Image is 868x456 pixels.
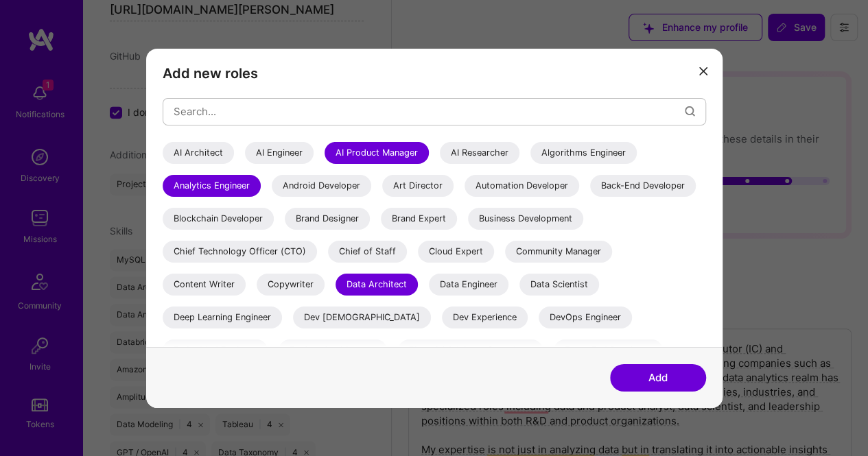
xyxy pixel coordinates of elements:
div: Brand Designer [285,207,370,229]
div: Community Manager [505,240,612,262]
div: modal [146,48,723,407]
div: Content Writer [163,273,246,295]
div: Chief Technology Officer (CTO) [163,240,317,262]
div: Data Engineer [429,273,508,295]
div: Chief of Staff [328,240,407,262]
div: Cloud Expert [418,240,494,262]
div: AI Product Manager [325,141,429,163]
div: Automation Developer [465,174,579,196]
div: Deep Learning Engineer [163,306,282,328]
div: Back-End Developer [590,174,696,196]
div: DevOps Engineer [539,306,632,328]
div: Data Architect [336,273,418,295]
button: Add [610,364,706,392]
i: icon Close [699,67,707,75]
div: Copywriter [257,273,325,295]
div: Android Developer [272,174,371,196]
div: AI Architect [163,141,234,163]
div: Embedded Engineer [163,339,268,361]
div: Business Development [468,207,583,229]
div: Algorithms Engineer [530,141,637,163]
input: Search... [174,94,685,129]
div: Art Director [382,174,454,196]
div: Brand Expert [381,207,457,229]
div: Blockchain Developer [163,207,274,229]
div: Financial Advisory Consultant [398,339,543,361]
div: Data Scientist [519,273,599,295]
div: AI Engineer [245,141,314,163]
div: Front-End Developer [554,339,663,361]
i: icon Search [685,106,695,117]
div: AI Researcher [440,141,519,163]
div: Dev Experience [442,306,528,328]
div: Engineering Manager [279,339,387,361]
div: Dev [DEMOGRAPHIC_DATA] [293,306,431,328]
h3: Add new roles [163,64,706,81]
div: Analytics Engineer [163,174,261,196]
